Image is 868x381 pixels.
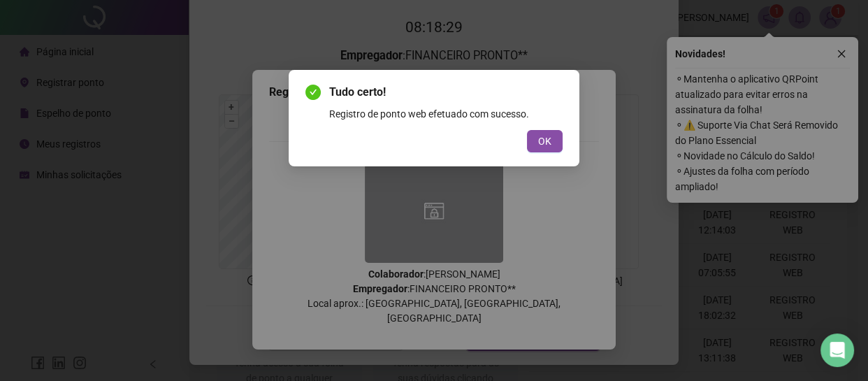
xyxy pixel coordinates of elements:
div: Registro de ponto web efetuado com sucesso. [329,106,563,122]
span: Tudo certo! [329,84,563,101]
span: OK [538,134,551,149]
button: OK [527,130,563,152]
div: Open Intercom Messenger [820,333,854,367]
span: check-circle [305,85,321,100]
